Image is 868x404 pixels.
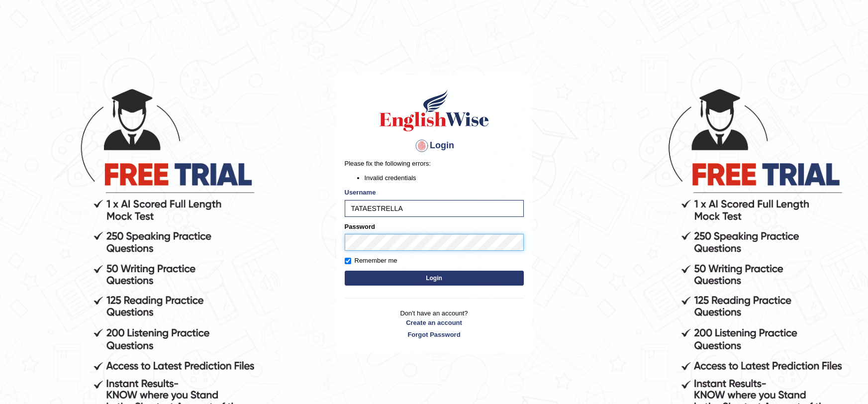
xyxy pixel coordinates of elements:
label: Password [345,222,375,231]
img: Logo of English Wise sign in for intelligent practice with AI [378,88,491,133]
label: Remember me [345,256,397,266]
p: Don't have an account? [345,308,524,339]
li: Invalid credentials [365,173,524,183]
label: Username [345,188,376,197]
button: Login [345,271,524,286]
a: Create an account [345,318,524,327]
h4: Login [345,138,524,154]
a: Forgot Password [345,330,524,339]
input: Remember me [345,258,351,264]
p: Please fix the following errors: [345,159,524,168]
